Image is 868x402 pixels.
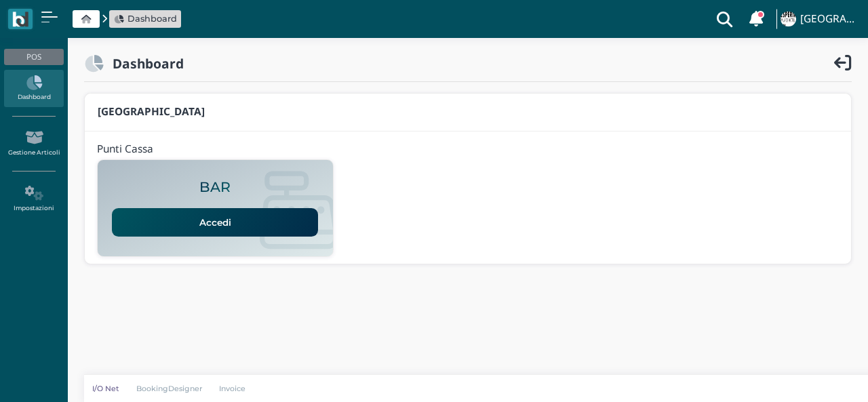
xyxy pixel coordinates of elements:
[4,70,63,107] a: Dashboard
[104,56,184,71] h2: Dashboard
[97,144,153,155] h4: Punti Cassa
[114,12,177,25] a: Dashboard
[4,180,63,218] a: Impostazioni
[772,360,856,390] iframe: Help widget launcher
[98,104,205,119] b: [GEOGRAPHIC_DATA]
[778,3,860,35] a: ... [GEOGRAPHIC_DATA]
[12,12,28,27] img: logo
[112,208,318,237] a: Accedi
[781,12,795,26] img: ...
[4,125,63,162] a: Gestione Articoli
[4,49,63,65] div: POS
[199,180,231,195] h2: BAR
[127,12,177,25] span: Dashboard
[800,14,860,25] h4: [GEOGRAPHIC_DATA]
